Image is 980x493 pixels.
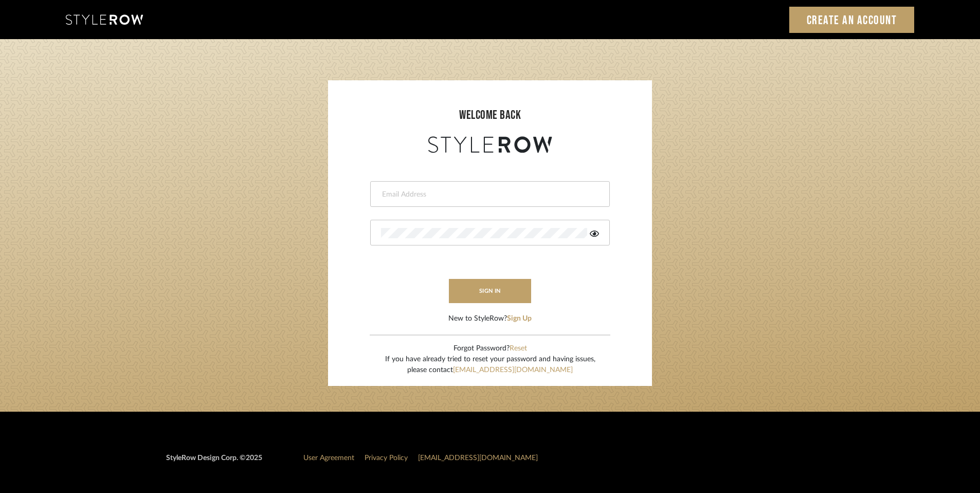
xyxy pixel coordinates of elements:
[381,189,596,200] input: Email Address
[418,454,538,462] a: [EMAIL_ADDRESS][DOMAIN_NAME]
[365,454,408,462] a: Privacy Policy
[448,313,532,324] div: New to StyleRow?
[338,106,642,125] div: welcome back
[510,343,527,354] button: Reset
[166,453,262,472] div: StyleRow Design Corp. ©2025
[385,343,595,354] div: Forgot Password?
[507,313,532,324] button: Sign Up
[385,354,595,376] div: If you have already tried to reset your password and having issues, please contact
[789,7,915,33] a: Create an Account
[449,279,531,303] button: sign in
[303,454,354,462] a: User Agreement
[453,366,573,374] a: [EMAIL_ADDRESS][DOMAIN_NAME]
